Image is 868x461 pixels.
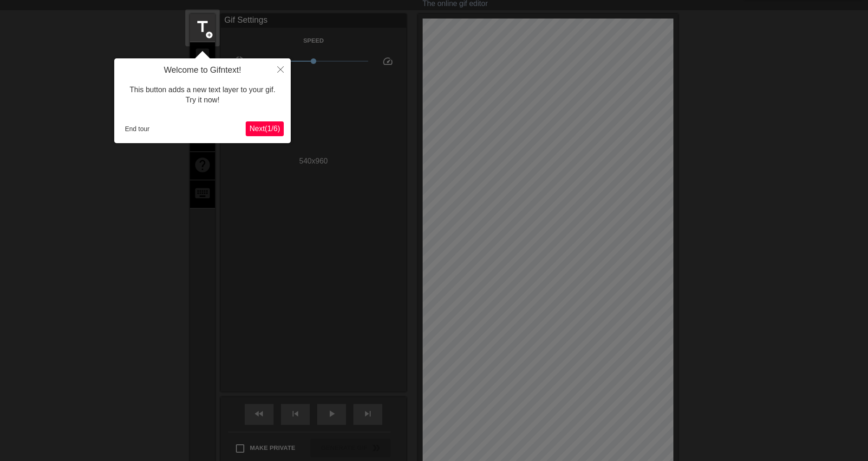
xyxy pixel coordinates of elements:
button: End tour [121,122,153,136]
div: This button adds a new text layer to your gif. Try it now! [121,76,284,115]
button: Close [270,58,291,80]
h4: Welcome to Gifntext! [121,65,284,76]
button: Next [246,121,284,136]
span: Next ( 1 / 6 ) [249,125,280,133]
